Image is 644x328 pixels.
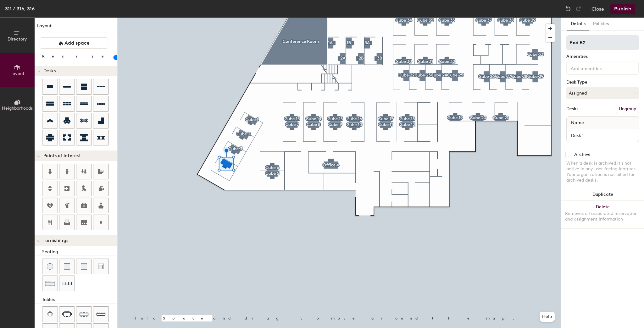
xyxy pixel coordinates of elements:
[591,4,604,14] button: Close
[5,5,35,13] div: 311 / 316, 316
[566,80,639,85] div: Desk Type
[561,188,644,201] button: Duplicate
[568,131,637,140] input: Unnamed desk
[2,106,33,111] span: Neighborhoods
[565,211,640,222] div: Removes all associated reservation and assignment information
[42,276,58,291] button: Couch (x2)
[62,311,72,317] img: Six seat table
[59,276,75,291] button: Couch (x3)
[566,161,639,183] div: When a desk is archived it's not active in any user-facing features. Your organization is not bil...
[42,249,117,255] div: Seating
[45,278,55,288] img: Couch (x2)
[566,87,639,99] button: Assigned
[43,68,56,74] span: Desks
[575,6,581,12] img: Redo
[62,279,72,288] img: Couch (x3)
[566,54,639,59] div: Amenities
[566,107,578,112] div: Desks
[565,6,571,12] img: Undo
[616,104,639,114] button: Ungroup
[93,259,109,274] button: Couch (corner)
[43,238,68,243] span: Furnishings
[561,201,644,228] button: DeleteRemoves all associated reservation and assignment information
[42,54,112,59] div: Resize
[79,309,89,319] img: Eight seat table
[35,23,117,32] h1: Layout
[42,296,117,303] div: Tables
[59,259,75,274] button: Cushion
[574,152,591,157] div: Archive
[43,153,81,158] span: Points of Interest
[59,306,75,322] button: Six seat table
[76,259,92,274] button: Couch (middle)
[47,311,53,317] img: Four seat table
[42,259,58,274] button: Stool
[567,18,589,30] button: Details
[93,306,109,322] button: Ten seat table
[589,18,613,30] button: Policies
[98,263,104,270] img: Couch (corner)
[569,64,626,72] input: Add amenities
[568,117,587,128] span: Name
[8,36,27,42] span: Directory
[10,71,25,76] span: Layout
[64,263,70,270] img: Cushion
[47,263,53,270] img: Stool
[76,306,92,322] button: Eight seat table
[96,309,106,319] img: Ten seat table
[64,40,90,46] span: Add space
[81,263,87,270] img: Couch (middle)
[610,4,635,14] button: Publish
[540,312,555,322] button: Help
[42,306,58,322] button: Four seat table
[40,37,108,49] button: Add space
